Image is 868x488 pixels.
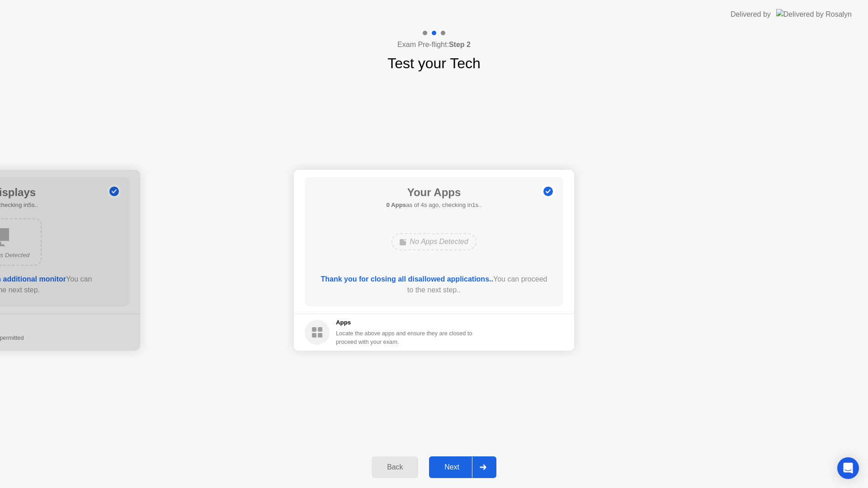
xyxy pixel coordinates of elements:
[336,318,473,327] h5: Apps
[392,233,476,250] div: No Apps Detected
[837,457,859,479] div: Open Intercom Messenger
[397,39,471,50] h4: Exam Pre-flight:
[386,202,406,208] b: 0 Apps
[321,275,493,283] b: Thank you for closing all disallowed applications..
[336,329,473,346] div: Locate the above apps and ensure they are closed to proceed with your exam.
[386,201,481,210] h5: as of 4s ago, checking in1s..
[432,463,472,471] div: Next
[429,456,496,478] button: Next
[318,274,551,296] div: You can proceed to the next step..
[372,456,418,478] button: Back
[387,52,481,74] h1: Test your Tech
[386,184,481,201] h1: Your Apps
[776,9,852,19] img: Delivered by Rosalyn
[449,41,471,48] b: Step 2
[731,9,771,20] div: Delivered by
[374,463,415,471] div: Back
